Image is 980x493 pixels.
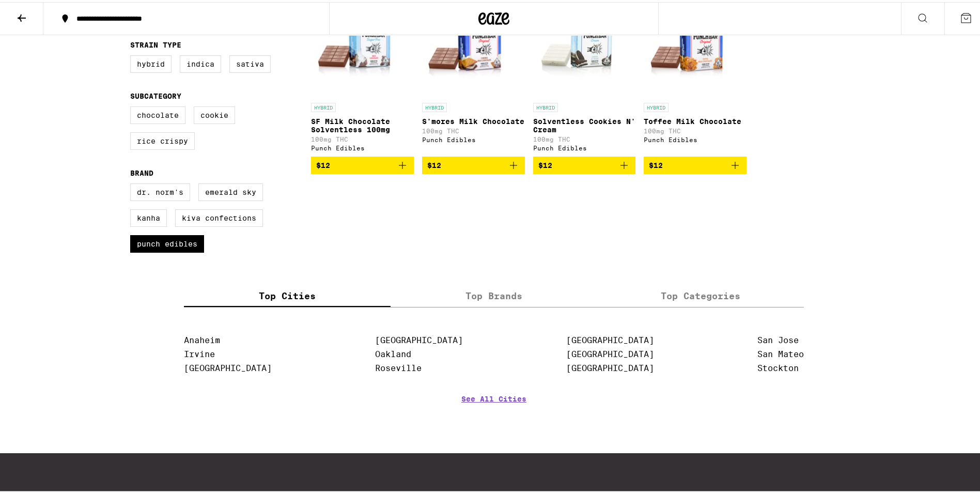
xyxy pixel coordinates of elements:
span: Hi. Need any help? [6,7,74,16]
p: Solventless Cookies N' Cream [533,115,636,132]
p: HYBRID [644,101,668,110]
label: Dr. Norm's [130,181,190,199]
label: Kanha [130,207,167,225]
span: $12 [538,159,552,167]
label: Hybrid [130,53,172,71]
a: San Jose [757,333,799,343]
label: Top Cities [184,283,391,305]
label: Rice Crispy [130,130,195,148]
a: [GEOGRAPHIC_DATA] [375,333,463,343]
a: [GEOGRAPHIC_DATA] [566,347,654,357]
label: Kiva Confections [175,207,263,225]
button: Add to bag [422,155,525,172]
legend: Subcategory [130,90,181,98]
legend: Strain Type [130,39,181,47]
a: [GEOGRAPHIC_DATA] [566,333,654,343]
p: Toffee Milk Chocolate [644,115,746,124]
p: 100mg THC [533,134,636,141]
label: Punch Edibles [130,233,204,251]
label: Top Categories [597,283,804,305]
label: Emerald Sky [198,181,263,199]
span: $12 [427,159,441,167]
a: San Mateo [757,347,804,357]
button: Add to bag [311,155,414,172]
p: S'mores Milk Chocolate [422,115,525,124]
p: HYBRID [311,101,336,110]
label: Chocolate [130,104,185,122]
legend: Brand [130,167,153,175]
button: Add to bag [644,155,746,172]
div: Punch Edibles [311,143,414,149]
span: $12 [316,159,330,167]
div: Punch Edibles [533,143,636,149]
button: Add to bag [533,155,636,172]
div: Punch Edibles [422,134,525,141]
a: [GEOGRAPHIC_DATA] [184,361,272,371]
p: 100mg THC [311,134,414,141]
span: $12 [649,159,663,167]
a: Stockton [757,361,799,371]
div: tabs [184,283,804,305]
label: Sativa [229,53,271,71]
a: Roseville [375,361,422,371]
label: Top Brands [391,283,597,305]
p: SF Milk Chocolate Solventless 100mg [311,115,414,132]
a: See All Cities [461,393,526,431]
div: Punch Edibles [644,134,746,141]
p: 100mg THC [422,126,525,132]
a: [GEOGRAPHIC_DATA] [566,361,654,371]
label: Indica [180,53,221,71]
a: Irvine [184,347,215,357]
a: Anaheim [184,333,220,343]
a: Oakland [375,347,411,357]
p: 100mg THC [644,126,746,132]
p: HYBRID [422,101,447,110]
label: Cookie [194,104,235,122]
p: HYBRID [533,101,558,110]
